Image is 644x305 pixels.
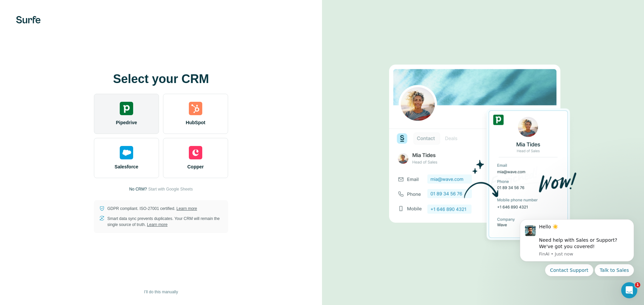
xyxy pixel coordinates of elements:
p: No CRM? [129,186,147,192]
span: HubSpot [186,119,205,126]
iframe: Intercom notifications message [510,213,644,280]
a: Learn more [147,222,167,227]
h1: Select your CRM [94,72,228,86]
span: I’ll do this manually [144,289,178,295]
img: hubspot's logo [189,102,202,115]
p: GDPR compliant. ISO-27001 certified. [107,206,197,212]
img: PIPEDRIVE image [389,53,577,252]
span: Pipedrive [116,119,137,126]
span: Copper [187,163,204,170]
span: 1 [635,282,640,288]
iframe: Intercom live chat [621,282,637,298]
button: Start with Google Sheets [148,186,193,192]
button: I’ll do this manually [139,287,182,297]
a: Learn more [176,206,197,211]
img: Surfe's logo [16,16,41,23]
img: salesforce's logo [120,146,133,159]
p: Smart data sync prevents duplicates. Your CRM will remain the single source of truth. [107,216,223,228]
span: Salesforce [115,163,139,170]
img: pipedrive's logo [120,102,133,115]
img: copper's logo [189,146,202,159]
